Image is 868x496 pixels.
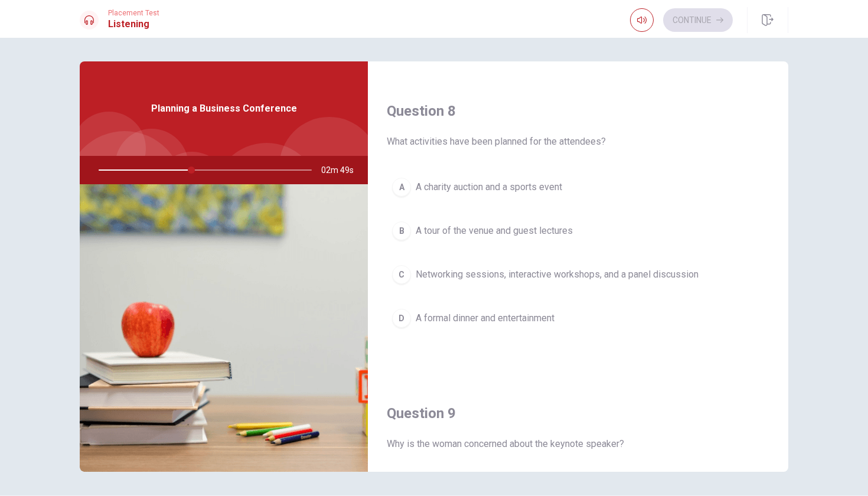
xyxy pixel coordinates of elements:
[392,309,411,328] div: D
[416,267,699,282] span: Networking sessions, interactive workshops, and a panel discussion
[392,265,411,284] div: C
[387,172,769,202] button: AA charity auction and a sports event
[416,180,562,194] span: A charity auction and a sports event
[387,437,769,451] span: Why is the woman concerned about the keynote speaker?
[80,184,368,472] img: Planning a Business Conference
[392,178,411,197] div: A
[387,404,769,423] h4: Question 9
[108,9,159,17] span: Placement Test
[387,304,769,333] button: DA formal dinner and entertainment
[387,102,769,120] h4: Question 8
[416,224,573,238] span: A tour of the venue and guest lectures
[321,156,363,184] span: 02m 49s
[387,260,769,289] button: CNetworking sessions, interactive workshops, and a panel discussion
[387,135,769,149] span: What activities have been planned for the attendees?
[392,221,411,240] div: B
[416,311,554,325] span: A formal dinner and entertainment
[387,216,769,246] button: BA tour of the venue and guest lectures
[108,17,159,31] h1: Listening
[151,102,297,116] span: Planning a Business Conference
